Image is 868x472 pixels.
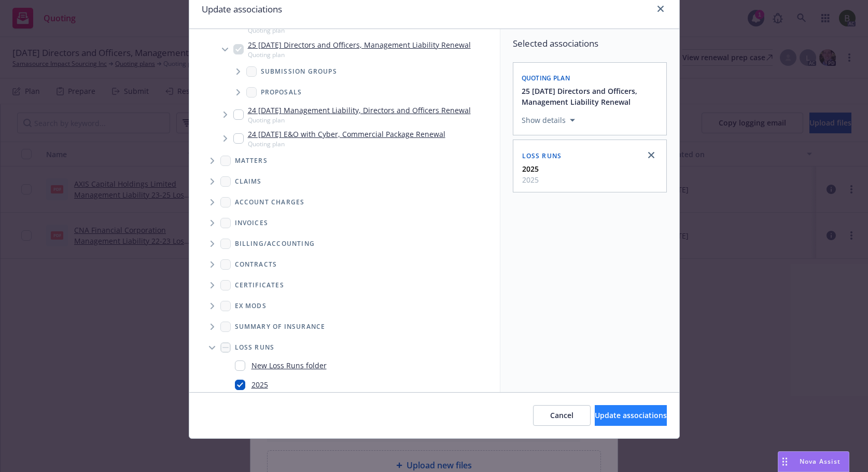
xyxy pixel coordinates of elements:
[522,86,660,107] button: 25 [DATE] Directors and Officers, Management Liability Renewal
[800,457,841,466] span: Nova Assist
[235,303,267,309] span: Ex Mods
[778,452,791,471] div: Drag to move
[235,241,315,247] span: Billing/Accounting
[248,105,471,116] a: 24 [DATE] Management Liability, Directors and Officers Renewal
[235,261,277,268] span: Contracts
[261,68,337,75] span: Submission groups
[248,26,496,35] span: Quoting plan
[778,451,849,472] button: Nova Assist
[522,174,539,185] span: 2025
[533,405,591,426] button: Cancel
[235,324,326,330] span: Summary of insurance
[202,3,282,16] h1: Update associations
[595,410,667,420] span: Update associations
[522,151,562,160] span: Loss Runs
[251,360,327,371] a: New Loss Runs folder
[235,158,268,164] span: Matters
[513,37,667,50] span: Selected associations
[248,140,445,148] span: Quoting plan
[235,199,305,205] span: Account charges
[235,220,269,226] span: Invoices
[522,74,570,82] span: Quoting plan
[645,149,657,161] a: close
[261,89,302,95] span: Proposals
[235,178,262,185] span: Claims
[517,114,579,127] button: Show details
[248,116,471,124] span: Quoting plan
[248,129,445,140] a: 24 [DATE] E&O with Cyber, Commercial Package Renewal
[251,379,268,390] a: 2025
[522,164,539,174] strong: 2025
[235,282,284,288] span: Certificates
[654,3,667,15] a: close
[550,410,573,420] span: Cancel
[235,344,275,351] span: Loss Runs
[189,233,500,417] div: Folder Tree Example
[595,405,667,426] button: Update associations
